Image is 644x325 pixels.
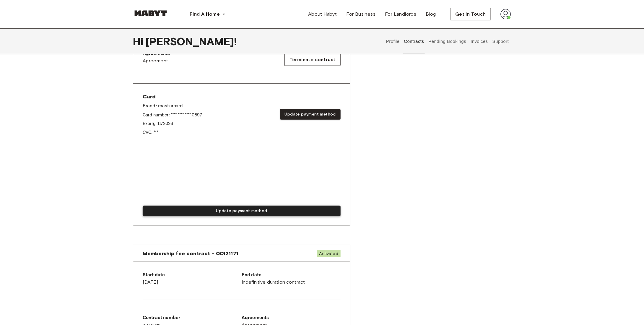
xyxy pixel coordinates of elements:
span: About Habyt [308,11,337,18]
span: Membership fee contract - 00121171 [143,250,238,257]
a: For Landlords [380,8,421,20]
span: [PERSON_NAME] ! [146,35,237,48]
span: For Landlords [385,11,416,18]
span: Agreement [143,57,168,64]
p: End date [242,272,341,279]
button: Get in Touch [450,8,491,20]
button: Find A Home [185,8,230,20]
span: Terminate contract [290,56,336,63]
a: About Habyt [303,8,341,20]
span: Get in Touch [455,11,486,18]
p: Expiry: 11 / 2026 [143,121,202,127]
button: Contracts [403,28,425,54]
a: Agreement [143,57,170,64]
a: Blog [421,8,441,20]
div: [DATE] [143,272,242,286]
span: Blog [426,11,436,18]
span: Card [143,93,202,100]
p: Agreements [242,314,341,321]
button: Pending Bookings [428,28,467,54]
button: Support [492,28,510,54]
button: Update payment method [280,109,341,120]
button: Update payment method [143,206,341,217]
img: Habyt [133,10,168,16]
span: Find A Home [190,11,220,18]
button: Terminate contract [284,53,341,66]
div: Indefinitive duration contract [242,272,341,286]
div: user profile tabs [384,28,511,54]
p: Brand: mastercard [143,103,202,110]
span: Activated [317,250,341,257]
span: Hi [133,35,146,48]
p: Contract number [143,314,242,321]
img: avatar [500,9,511,19]
a: For Business [342,8,380,20]
button: Invoices [470,28,489,54]
p: Start date [143,272,242,279]
iframe: Secure payment input frame [142,144,342,202]
span: For Business [347,11,376,18]
button: Profile [386,28,401,54]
